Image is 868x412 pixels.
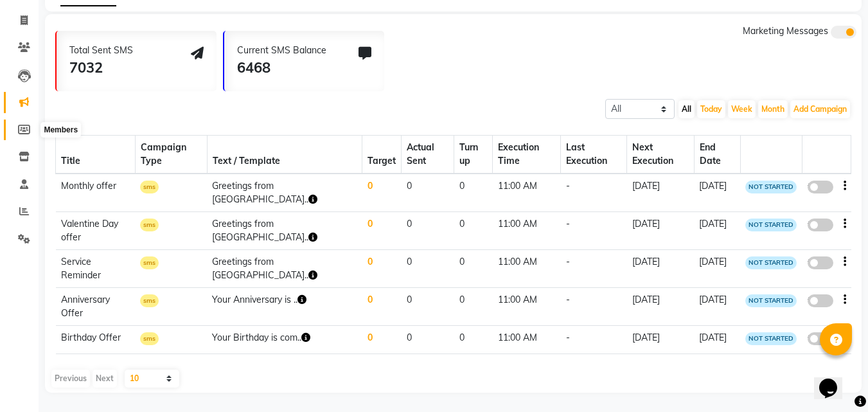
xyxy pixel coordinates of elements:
th: Campaign Type [135,136,207,174]
th: Actual Sent [402,136,454,174]
td: 11:00 AM [493,212,561,250]
span: NOT STARTED [745,294,797,307]
div: Total Sent SMS [69,44,133,57]
button: All [678,100,695,118]
td: - [561,250,627,288]
div: Current SMS Balance [237,44,326,57]
span: NOT STARTED [745,219,797,231]
td: 0 [402,250,454,288]
td: Greetings from [GEOGRAPHIC_DATA].. [207,250,362,288]
td: [DATE] [627,326,695,354]
td: 0 [362,174,402,212]
th: Text / Template [207,136,362,174]
td: 0 [362,212,402,250]
td: 11:00 AM [493,326,561,354]
td: Birthday Offer [56,326,136,354]
th: Next Execution [627,136,695,174]
button: Add Campaign [790,100,850,118]
label: false [808,181,833,193]
td: [DATE] [694,326,740,354]
td: 0 [362,250,402,288]
span: sms [140,256,159,269]
span: NOT STARTED [745,256,797,269]
button: Today [697,100,725,118]
td: 0 [454,326,493,354]
td: - [561,326,627,354]
td: 0 [362,288,402,326]
td: 0 [454,288,493,326]
div: 7032 [69,57,133,78]
td: [DATE] [694,250,740,288]
label: false [808,294,833,307]
label: false [808,256,833,269]
td: Greetings from [GEOGRAPHIC_DATA].. [207,174,362,212]
td: 11:00 AM [493,250,561,288]
th: End Date [694,136,740,174]
td: - [561,288,627,326]
span: NOT STARTED [745,332,797,345]
div: 6468 [237,57,326,78]
td: [DATE] [627,288,695,326]
th: Last Execution [561,136,627,174]
label: false [808,332,833,345]
td: 0 [362,326,402,354]
td: 0 [402,326,454,354]
span: sms [140,332,159,345]
th: Title [56,136,136,174]
button: Week [728,100,756,118]
td: Service Reminder [56,250,136,288]
label: false [808,219,833,231]
th: Execution Time [493,136,561,174]
td: [DATE] [627,212,695,250]
td: 0 [402,174,454,212]
td: - [561,174,627,212]
td: 11:00 AM [493,174,561,212]
span: sms [140,181,159,193]
td: [DATE] [627,174,695,212]
td: Your Anniversary is .. [207,288,362,326]
td: [DATE] [627,250,695,288]
span: sms [140,294,159,307]
td: 0 [454,212,493,250]
td: - [561,212,627,250]
div: Members [40,122,81,138]
iframe: chat widget [814,361,855,399]
td: Valentine Day offer [56,212,136,250]
td: Monthly offer [56,174,136,212]
button: Month [758,100,788,118]
span: NOT STARTED [745,181,797,193]
td: Anniversary Offer [56,288,136,326]
td: [DATE] [694,212,740,250]
th: Turn up [454,136,493,174]
td: 0 [454,250,493,288]
td: 0 [454,174,493,212]
td: [DATE] [694,174,740,212]
span: Marketing Messages [743,25,828,37]
span: sms [140,219,159,231]
td: Greetings from [GEOGRAPHIC_DATA].. [207,212,362,250]
td: Your Birthday is com.. [207,326,362,354]
th: Target [362,136,402,174]
td: [DATE] [694,288,740,326]
td: 11:00 AM [493,288,561,326]
td: 0 [402,288,454,326]
td: 0 [402,212,454,250]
